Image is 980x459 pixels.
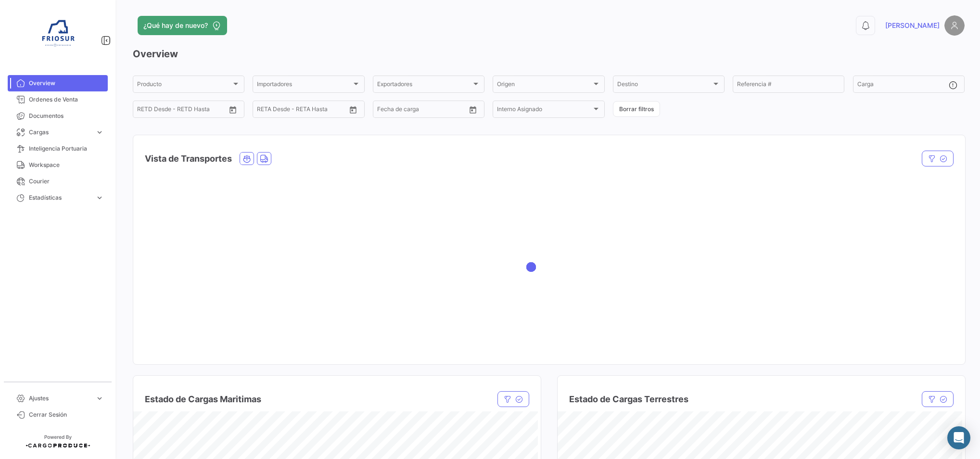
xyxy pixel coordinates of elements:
button: Land [257,153,271,165]
input: Desde [377,107,395,114]
span: expand_more [95,193,104,202]
span: Courier [29,177,104,186]
span: expand_more [95,128,104,137]
span: ¿Qué hay de nuevo? [143,21,208,30]
span: Producto [137,82,231,89]
span: Interno Asignado [497,107,591,114]
input: Hasta [281,107,323,114]
span: Origen [497,82,591,89]
button: Open calendar [226,102,240,117]
h4: Vista de Transportes [145,152,232,166]
a: Documentos [8,108,108,124]
span: Destino [617,82,712,89]
a: Ordenes de Venta [8,91,108,108]
button: Open calendar [346,102,360,117]
input: Desde [257,107,274,114]
span: Ordenes de Venta [29,95,104,104]
a: Courier [8,173,108,190]
span: Ajustes [29,394,91,403]
span: [PERSON_NAME] [885,21,940,30]
span: Documentos [29,112,104,120]
span: Cargas [29,128,91,137]
img: placeholder-user.png [944,15,965,36]
a: Overview [8,75,108,91]
span: Inteligencia Portuaria [29,144,104,153]
span: Workspace [29,161,104,169]
span: Importadores [257,82,351,89]
h3: Overview [133,47,965,61]
span: expand_more [95,394,104,403]
span: Overview [29,79,104,88]
a: Workspace [8,157,108,173]
button: Open calendar [466,102,480,117]
input: Hasta [161,107,204,114]
input: Desde [137,107,154,114]
input: Hasta [401,107,444,114]
span: Exportadores [377,82,471,89]
div: Abrir Intercom Messenger [947,426,970,449]
span: Estadísticas [29,193,91,202]
button: ¿Qué hay de nuevo? [138,16,227,35]
h4: Estado de Cargas Terrestres [569,393,688,406]
span: Cerrar Sesión [29,410,104,419]
a: Inteligencia Portuaria [8,140,108,157]
h4: Estado de Cargas Maritimas [145,393,261,406]
img: 6ea6c92c-e42a-4aa8-800a-31a9cab4b7b0.jpg [34,12,82,60]
button: Ocean [240,153,254,165]
button: Borrar filtros [613,101,660,117]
